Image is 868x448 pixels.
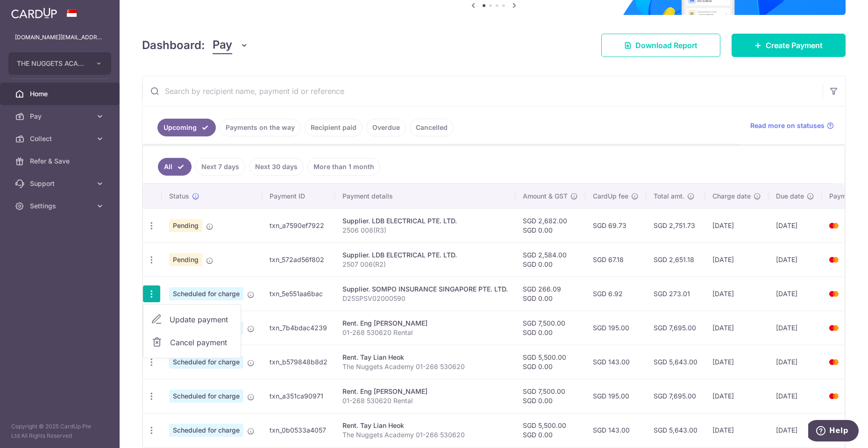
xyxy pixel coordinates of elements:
[142,37,205,54] h4: Dashboard:
[585,311,646,345] td: SGD 195.00
[342,387,508,396] div: Rent. Eng [PERSON_NAME]
[158,158,192,176] a: All
[825,356,843,368] img: Bank Card
[342,421,508,430] div: Rent. Tay Lian Heok
[646,208,705,242] td: SGD 2,751.73
[169,287,243,300] span: Scheduled for charge
[262,379,335,413] td: txn_a351ca90971
[410,119,454,136] a: Cancelled
[213,36,249,54] button: Pay
[750,121,834,130] a: Read more on statuses
[825,288,843,299] img: Bank Card
[262,184,335,208] th: Payment ID
[157,119,216,136] a: Upcoming
[335,184,515,208] th: Payment details
[646,242,705,277] td: SGD 2,651.18
[768,413,822,447] td: [DATE]
[342,250,508,260] div: Supplier. LDB ELECTRICAL PTE. LTD.
[342,284,508,294] div: Supplier. SOMPO INSURANCE SINGAPORE PTE. LTD.
[342,260,508,269] p: 2507 006(R2)
[262,311,335,345] td: txn_7b4bdac4239
[515,311,585,345] td: SGD 7,500.00 SGD 0.00
[825,220,843,231] img: Bank Card
[342,328,508,337] p: 01-268 530620 Rental
[262,208,335,242] td: txn_a7590ef7922
[262,345,335,379] td: txn_b579848b8d2
[342,353,508,362] div: Rent. Tay Lian Heok
[646,277,705,311] td: SGD 273.01
[30,201,92,211] span: Settings
[515,277,585,311] td: SGD 266.09 SGD 0.00
[169,424,243,437] span: Scheduled for charge
[705,242,768,277] td: [DATE]
[30,89,92,99] span: Home
[195,158,245,176] a: Next 7 days
[825,322,843,334] img: Bank Card
[342,430,508,440] p: The Nuggets Academy 01-266 530620
[635,40,697,51] span: Download Report
[766,40,823,51] span: Create Payment
[593,192,628,201] span: CardUp fee
[768,242,822,277] td: [DATE]
[11,7,57,19] img: CardUp
[342,226,508,235] p: 2506 008(R3)
[366,119,406,136] a: Overdue
[342,362,508,371] p: The Nuggets Academy 01-266 530620
[768,311,822,345] td: [DATE]
[515,413,585,447] td: SGD 5,500.00 SGD 0.00
[776,192,804,201] span: Due date
[8,52,111,75] button: THE NUGGETS ACADEMY PTE. LTD.
[342,294,508,303] p: D25SPSV02000590
[585,379,646,413] td: SGD 195.00
[768,208,822,242] td: [DATE]
[15,33,105,42] p: [DOMAIN_NAME][EMAIL_ADDRESS][DOMAIN_NAME]
[307,158,380,176] a: More than 1 month
[825,254,843,265] img: Bank Card
[750,121,825,130] span: Read more on statuses
[142,76,823,106] input: Search by recipient name, payment id or reference
[213,36,232,54] span: Pay
[601,34,720,57] a: Download Report
[523,192,568,201] span: Amount & GST
[705,311,768,345] td: [DATE]
[825,391,843,402] img: Bank Card
[705,379,768,413] td: [DATE]
[169,219,202,232] span: Pending
[515,208,585,242] td: SGD 2,682.00 SGD 0.00
[143,304,241,358] ul: Pay
[220,119,301,136] a: Payments on the way
[585,208,646,242] td: SGD 69.73
[262,277,335,311] td: txn_5e551aa6bac
[732,34,846,57] a: Create Payment
[262,413,335,447] td: txn_0b0533a4057
[646,311,705,345] td: SGD 7,695.00
[646,413,705,447] td: SGD 5,643.00
[515,345,585,379] td: SGD 5,500.00 SGD 0.00
[712,192,751,201] span: Charge date
[808,420,859,443] iframe: Opens a widget where you can find more information
[768,379,822,413] td: [DATE]
[342,319,508,328] div: Rent. Eng [PERSON_NAME]
[515,379,585,413] td: SGD 7,500.00 SGD 0.00
[305,119,363,136] a: Recipient paid
[30,156,92,166] span: Refer & Save
[169,192,189,201] span: Status
[17,59,86,68] span: THE NUGGETS ACADEMY PTE. LTD.
[342,396,508,405] p: 01-268 530620 Rental
[585,242,646,277] td: SGD 67.18
[585,413,646,447] td: SGD 143.00
[585,277,646,311] td: SGD 6.92
[705,413,768,447] td: [DATE]
[30,134,92,143] span: Collect
[585,345,646,379] td: SGD 143.00
[705,208,768,242] td: [DATE]
[30,179,92,188] span: Support
[654,192,684,201] span: Total amt.
[705,345,768,379] td: [DATE]
[646,379,705,413] td: SGD 7,695.00
[768,345,822,379] td: [DATE]
[30,112,92,121] span: Pay
[169,390,243,403] span: Scheduled for charge
[515,242,585,277] td: SGD 2,584.00 SGD 0.00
